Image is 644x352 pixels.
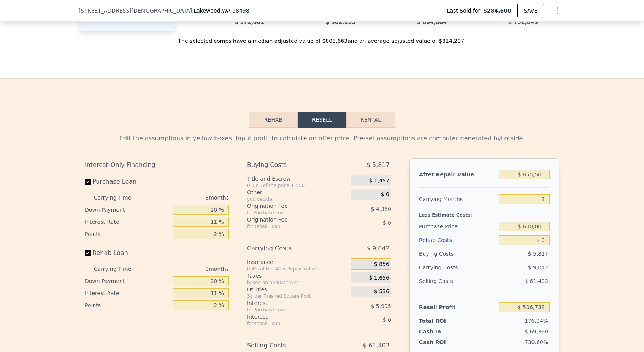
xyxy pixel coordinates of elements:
[517,4,544,17] button: SAVE
[419,233,496,247] div: Rehab Costs
[508,19,538,25] span: $ 752,643
[419,220,496,233] div: Purchase Price
[85,175,170,189] label: Purchase Loan
[419,206,550,220] div: Less Estimate Costs:
[298,112,346,128] button: Resell
[247,158,332,172] div: Buying Costs
[381,191,389,198] span: $ 0
[85,179,91,185] input: Purchase Loan
[366,242,390,255] span: $ 9,042
[525,318,548,324] span: 176.34%
[447,7,484,14] span: Last Sold for
[247,182,348,189] div: 0.33% of the price + 550
[220,8,249,14] span: , WA 98498
[235,19,264,25] span: $ 972,061
[525,278,548,284] span: $ 61,403
[247,299,332,307] div: Interest
[419,317,466,325] div: Total ROI
[371,206,391,212] span: $ 4,360
[419,328,466,335] div: Cash In
[85,287,170,299] div: Interest Rate
[247,175,348,182] div: Title and Escrow
[247,202,332,210] div: Origination Fee
[85,216,170,228] div: Interest Rate
[419,261,466,274] div: Carrying Costs
[417,19,447,25] span: $ 864,684
[247,293,348,299] div: 3¢ per Finished Square Foot
[247,210,332,216] div: for Purchase Loan
[383,317,391,323] span: $ 0
[326,19,355,25] span: $ 902,255
[247,216,332,223] div: Origination Fee
[85,246,170,260] label: Rehab Loan
[85,134,559,143] div: Edit the assumptions in yellow boxes. Input profit to calculate an offer price. Pre-set assumptio...
[369,275,389,281] span: $ 1,656
[247,196,348,202] div: you decide!
[483,7,511,14] span: $284,600
[366,158,390,172] span: $ 5,817
[85,228,170,240] div: Points
[247,307,332,313] div: for Purchase Loan
[192,7,249,14] span: , Lakewood
[247,286,348,293] div: Utilities
[85,158,229,172] div: Interest-Only Financing
[247,313,332,321] div: Interest
[85,275,170,287] div: Down Payment
[85,299,170,311] div: Points
[247,223,332,229] div: for Rehab Loan
[419,168,496,181] div: After Repair Value
[247,258,348,266] div: Insurance
[374,288,389,295] span: $ 536
[371,303,391,309] span: $ 5,995
[419,338,474,346] div: Cash ROI
[247,242,332,255] div: Carrying Costs
[247,189,348,196] div: Other
[419,274,496,288] div: Selling Costs
[146,263,229,275] div: 3 months
[419,247,496,261] div: Buying Costs
[85,250,91,256] input: Rehab Loan
[247,280,348,286] div: based on annual taxes
[346,112,395,128] button: Rental
[79,7,192,14] span: [STREET_ADDRESS][DEMOGRAPHIC_DATA]
[146,192,229,204] div: 3 months
[528,251,548,257] span: $ 5,817
[528,264,548,270] span: $ 9,042
[247,272,348,280] div: Taxes
[85,204,170,216] div: Down Payment
[249,112,298,128] button: Rehab
[383,220,391,226] span: $ 0
[419,300,496,314] div: Resell Profit
[525,339,548,345] span: 730.60%
[247,266,348,272] div: 0.4% of the After Repair Value
[94,263,143,275] div: Carrying Time
[550,3,565,18] button: Show Options
[79,31,565,45] div: The selected comps have a median adjusted value of $808,663 and an average adjusted value of $814...
[374,261,389,268] span: $ 856
[94,192,143,204] div: Carrying Time
[419,192,496,206] div: Carrying Months
[369,178,389,184] span: $ 1,457
[247,321,332,327] div: for Rehab Loan
[525,328,548,335] span: $ 69,360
